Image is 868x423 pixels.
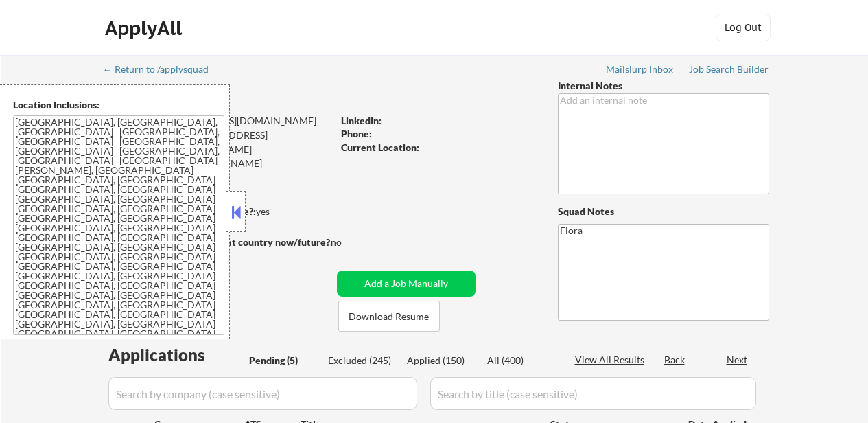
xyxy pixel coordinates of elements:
div: View All Results [575,353,648,367]
div: Next [727,353,749,367]
div: ← Return to /applysquad [103,65,222,74]
div: Pending (5) [249,354,318,367]
a: Job Search Builder [689,64,769,78]
strong: Phone: [341,128,372,139]
div: Squad Notes [558,205,769,218]
a: ← Return to /applysquad [103,64,222,78]
strong: LinkedIn: [341,115,382,126]
div: Mailslurp Inbox [606,65,675,74]
div: Applications [108,347,244,363]
strong: Current Location: [341,141,419,153]
div: Location Inclusions: [13,98,224,112]
a: Mailslurp Inbox [606,64,675,78]
div: Internal Notes [558,79,769,93]
div: Back [664,353,686,367]
div: All (400) [487,354,556,367]
div: ApplyAll [105,16,186,40]
button: Log Out [716,14,771,41]
input: Search by title (case sensitive) [430,377,756,410]
div: Excluded (245) [328,354,397,367]
button: Download Resume [338,301,440,332]
div: Applied (150) [407,354,476,367]
div: no [331,236,370,249]
div: Job Search Builder [689,65,769,74]
input: Search by company (case sensitive) [108,377,417,410]
button: Add a Job Manually [337,271,476,297]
